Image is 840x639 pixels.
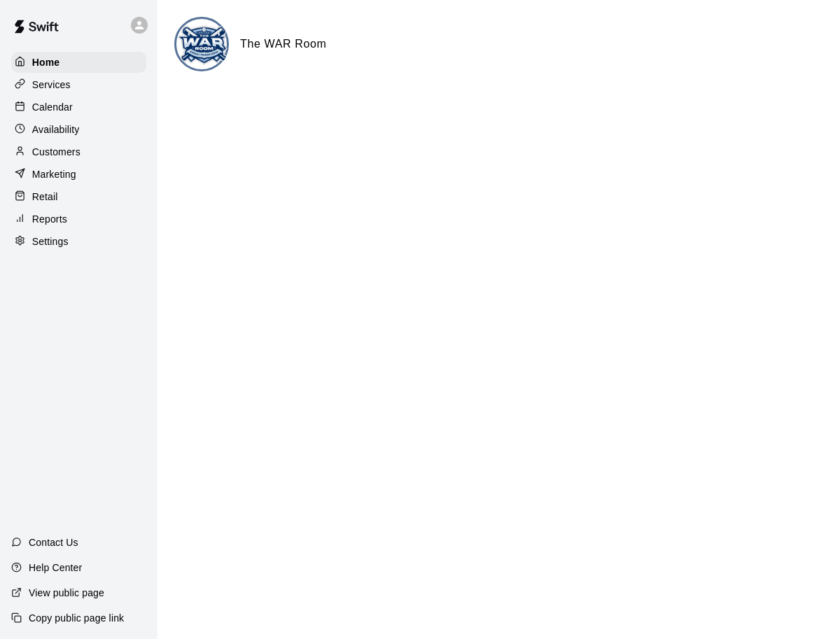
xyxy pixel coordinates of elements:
[32,167,76,181] p: Marketing
[11,52,146,73] a: Home
[32,78,71,92] p: Services
[32,122,80,136] p: Availability
[29,561,82,575] p: Help Center
[32,55,60,69] p: Home
[176,19,229,71] img: The WAR Room logo
[240,35,327,53] h6: The WAR Room
[11,231,146,252] a: Settings
[29,586,104,600] p: View public page
[11,164,146,185] a: Marketing
[32,100,73,114] p: Calendar
[11,119,146,140] a: Availability
[29,535,78,549] p: Contact Us
[29,611,124,625] p: Copy public page link
[32,145,80,159] p: Customers
[11,141,146,162] a: Customers
[11,97,146,118] a: Calendar
[11,209,146,230] a: Reports
[11,186,146,207] a: Retail
[11,74,146,95] a: Services
[32,190,58,204] p: Retail
[32,234,69,248] p: Settings
[32,212,67,226] p: Reports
